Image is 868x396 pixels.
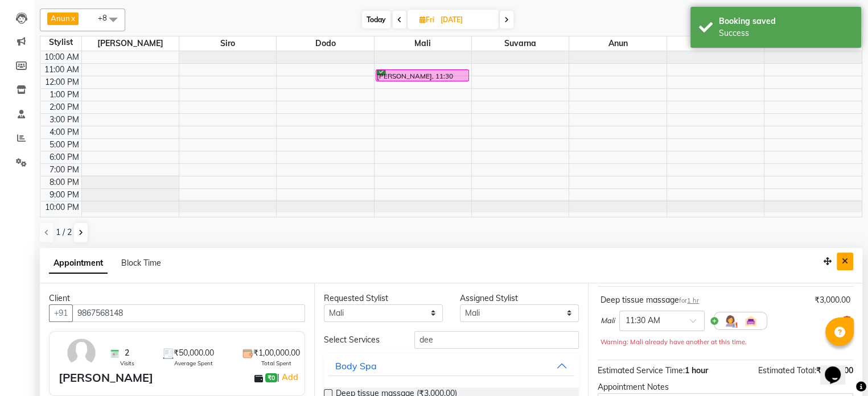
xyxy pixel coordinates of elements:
span: Anun [51,14,70,23]
span: Estimated Service Time: [598,365,685,376]
span: 1 hr [687,296,699,304]
img: Hairdresser.png [723,314,737,328]
span: Fri [417,15,437,24]
div: Success [719,27,853,39]
div: ₹3,000.00 [814,294,850,306]
span: Mali [375,36,471,51]
span: Block Time [121,258,161,268]
button: Close [837,253,853,270]
span: Today [362,11,390,28]
div: [PERSON_NAME] [59,369,153,386]
div: 5:00 PM [47,139,81,151]
div: Deep tissue massage [600,294,699,306]
span: Total Spent [261,359,291,368]
span: Suvarna [472,36,569,51]
a: Add [279,370,299,384]
input: Search by service name [414,331,579,349]
div: Stylist [40,36,81,48]
input: Search by Name/Mobile/Email/Code [72,304,305,322]
img: Interior.png [744,314,758,328]
div: 10:00 AM [42,51,81,63]
div: 12:00 PM [43,76,81,88]
div: Select Services [315,334,406,346]
a: x [70,14,75,23]
div: 2:00 PM [47,101,81,113]
span: Appointment [49,253,108,274]
div: 9:00 PM [47,189,81,201]
button: Body Spa [328,356,575,376]
span: +8 [98,13,116,22]
span: Average Spent [174,359,213,368]
span: | [277,370,299,384]
div: Requested Stylist [324,292,443,304]
span: 2 [125,347,129,359]
span: ₹3,000.00 [816,365,853,376]
span: [PERSON_NAME] [82,36,179,51]
img: avatar [65,336,98,369]
button: +91 [49,304,73,322]
span: 1 / 2 [56,226,72,238]
div: Appointment Notes [598,381,853,393]
span: ₹50,000.00 [174,347,214,359]
span: Siro [179,36,276,51]
input: 2025-09-05 [437,11,494,28]
small: Warning: Mali already have another at this time. [600,338,747,346]
div: 6:00 PM [47,151,81,163]
span: ₹1,00,000.00 [253,347,300,359]
iframe: chat widget [820,350,857,385]
span: Dodo [277,36,373,51]
div: Client [49,292,305,304]
span: Mali [600,315,615,327]
div: 7:00 PM [47,164,81,176]
span: Sameer [667,36,764,51]
span: 1 hour [685,365,708,376]
div: 3:00 PM [47,114,81,126]
span: Anun [569,36,666,51]
small: for [679,296,699,304]
div: 4:00 PM [47,126,81,138]
div: Assigned Stylist [460,292,579,304]
div: 11:00 AM [42,64,81,76]
span: ₹0 [265,373,277,382]
div: Booking saved [719,15,853,27]
div: Body Spa [335,359,377,373]
span: Estimated Total: [758,365,816,376]
div: 1:00 PM [47,89,81,101]
div: 8:00 PM [47,176,81,188]
div: 10:00 PM [43,201,81,213]
div: [PERSON_NAME], 11:30 AM-12:30 PM, Deep tissue massage [376,70,468,81]
span: Visits [120,359,134,368]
